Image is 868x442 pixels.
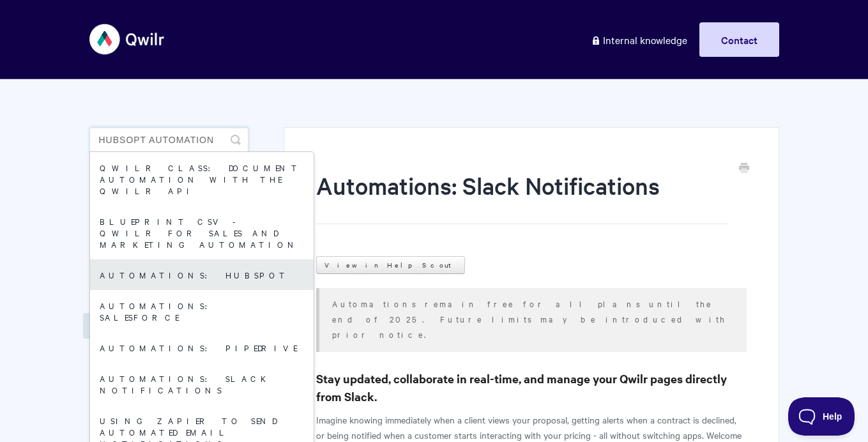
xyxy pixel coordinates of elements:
[316,370,727,404] strong: Stay updated, collaborate in real-time, and manage your Qwilr pages directly from Slack.
[316,256,465,274] a: View in Help Scout
[739,162,749,176] a: Print this Article
[90,363,314,405] a: Automations: Slack Notifications
[90,152,314,206] a: Qwilr Class: Document Automation with the Qwilr API
[90,259,314,290] a: Automations: HubSpot
[788,397,855,436] iframe: Toggle Customer Support
[316,169,727,224] h1: Automations: Slack Notifications
[699,22,779,57] a: Contact
[90,332,314,363] a: Automations: Pipedrive
[332,296,730,342] p: Automations remain free for all plans until the end of 2025. Future limits may be introduced with...
[90,290,314,332] a: Automations: Salesforce
[89,127,248,153] input: Search
[83,313,169,339] a: Automations
[89,15,165,63] img: Qwilr Help Center
[581,22,697,57] a: Internal knowledge
[90,206,314,259] a: Blueprint CSV - Qwilr for sales and marketing automation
